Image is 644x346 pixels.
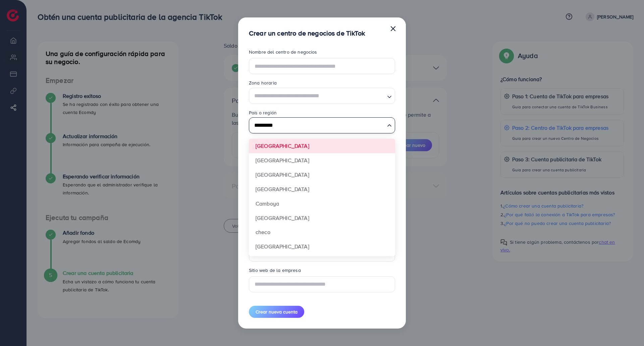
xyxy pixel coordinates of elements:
[390,19,396,38] font: ×
[256,142,309,150] font: [GEOGRAPHIC_DATA]
[249,267,301,274] font: Sitio web de la empresa
[249,49,317,55] font: Nombre del centro de negocios
[249,109,277,116] font: País o región
[256,200,279,207] font: Camboya
[252,90,384,102] input: Buscar opción
[256,243,309,250] font: [GEOGRAPHIC_DATA]
[390,21,396,35] button: Cerca
[256,214,309,222] font: [GEOGRAPHIC_DATA]
[249,28,365,38] font: Crear un centro de negocios de TikTok
[256,157,309,164] font: [GEOGRAPHIC_DATA]
[249,79,277,86] font: Zona horaria
[249,88,395,104] div: Buscar opción
[252,119,384,132] input: Buscar opción
[249,117,395,133] div: Buscar opción
[256,185,309,193] font: [GEOGRAPHIC_DATA]
[615,316,639,341] iframe: Charlar
[256,171,309,178] font: [GEOGRAPHIC_DATA]
[249,306,304,318] button: Crear nueva cuenta
[256,228,270,236] font: checo
[256,308,298,315] font: Crear nueva cuenta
